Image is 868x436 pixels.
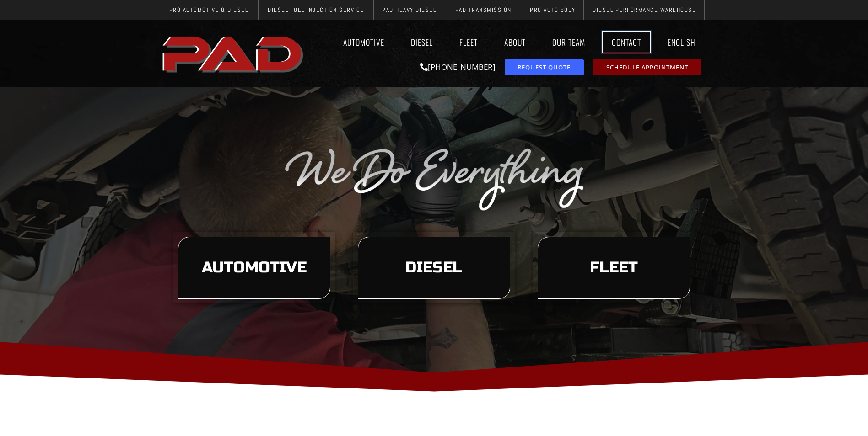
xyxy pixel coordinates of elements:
[402,32,442,53] a: Diesel
[593,59,701,75] a: schedule repair or service appointment
[160,29,308,78] a: pro automotive and diesel home page
[169,7,248,13] span: Pro Automotive & Diesel
[603,32,650,53] a: Contact
[202,260,307,276] span: Automotive
[496,32,534,53] a: About
[178,237,330,299] a: learn more about our automotive services
[505,59,584,75] a: request a service or repair quote
[268,7,364,13] span: Diesel Fuel Injection Service
[405,260,462,276] span: Diesel
[538,237,690,299] a: learn more about our fleet services
[160,29,308,78] img: The image shows the word "PAD" in bold, red, uppercase letters with a slight shadow effect.
[451,32,486,53] a: Fleet
[593,7,696,13] span: Diesel Performance Warehouse
[283,144,585,212] img: The image displays the phrase "We Do Everything" in a silver, cursive font on a transparent backg...
[530,7,576,13] span: Pro Auto Body
[544,32,594,53] a: Our Team
[590,260,638,276] span: Fleet
[358,237,510,299] a: learn more about our diesel services
[382,7,436,13] span: PAD Heavy Diesel
[308,32,709,53] nav: Menu
[518,64,571,70] span: Request Quote
[455,7,512,13] span: PAD Transmission
[659,32,709,53] a: English
[334,32,393,53] a: Automotive
[606,64,688,70] span: Schedule Appointment
[420,62,496,72] a: [PHONE_NUMBER]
